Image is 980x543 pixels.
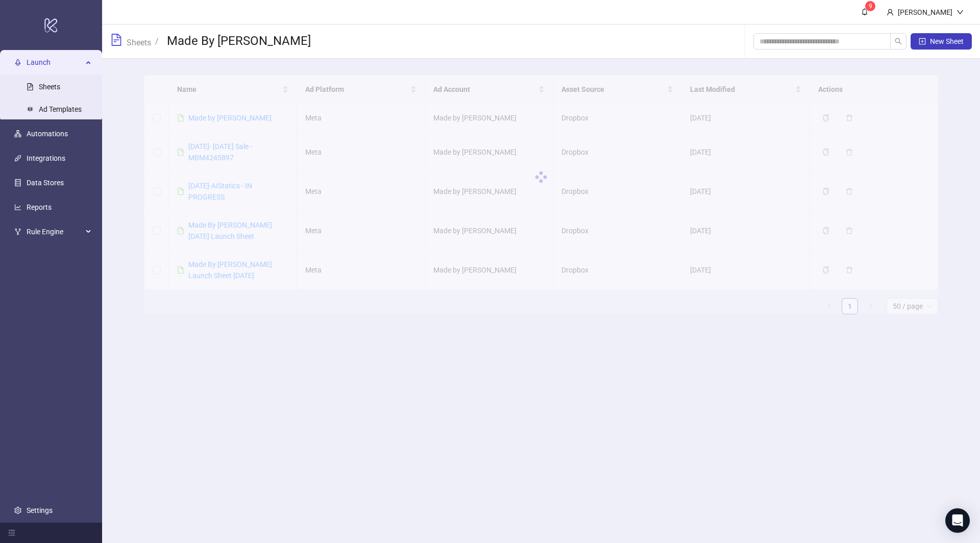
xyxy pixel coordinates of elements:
h3: Made By [PERSON_NAME] [167,33,311,50]
div: Open Intercom Messenger [945,508,970,533]
span: fork [14,228,21,235]
span: New Sheet [930,37,964,45]
a: Sheets [39,83,60,91]
a: Reports [27,203,52,211]
span: 9 [869,3,872,10]
sup: 9 [865,1,875,11]
span: plus-square [919,38,926,45]
span: down [957,9,964,16]
span: Launch [27,52,83,72]
a: Settings [27,506,53,514]
span: user [887,9,894,16]
div: [PERSON_NAME] [894,7,957,18]
span: search [895,38,902,45]
a: Ad Templates [39,105,82,113]
li: / [155,33,159,50]
span: file-text [110,34,122,46]
span: rocket [14,59,21,66]
span: Rule Engine [27,221,83,242]
a: Integrations [27,154,65,162]
span: menu-fold [8,529,15,536]
button: New Sheet [911,33,972,50]
span: bell [861,8,868,15]
a: Data Stores [27,179,64,187]
a: Sheets [125,36,153,47]
a: Automations [27,130,68,138]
